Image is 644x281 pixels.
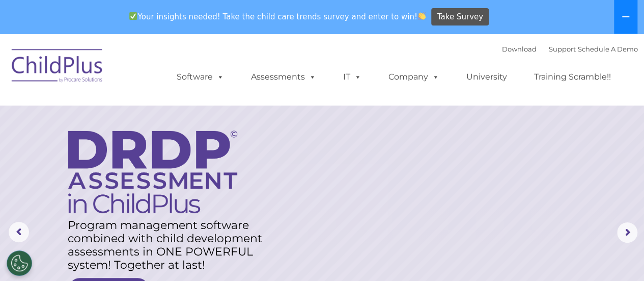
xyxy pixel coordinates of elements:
[129,12,137,20] img: ✅
[7,250,32,276] button: Cookies Settings
[333,67,372,87] a: IT
[502,45,537,53] a: Download
[524,67,621,87] a: Training Scramble!!
[68,131,237,213] img: DRDP Assessment in ChildPlus
[578,45,638,53] a: Schedule A Demo
[166,67,234,87] a: Software
[68,219,274,272] rs-layer: Program management software combined with child development assessments in ONE POWERFUL system! T...
[125,7,430,27] span: Your insights needed! Take the child care trends survey and enter to win!
[142,109,185,117] span: Phone number
[431,8,489,26] a: Take Survey
[378,67,450,87] a: Company
[502,45,638,53] font: |
[142,67,173,75] span: Last name
[241,67,326,87] a: Assessments
[549,45,576,53] a: Support
[418,12,426,20] img: 👏
[437,8,483,26] span: Take Survey
[456,67,517,87] a: University
[7,42,108,93] img: ChildPlus by Procare Solutions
